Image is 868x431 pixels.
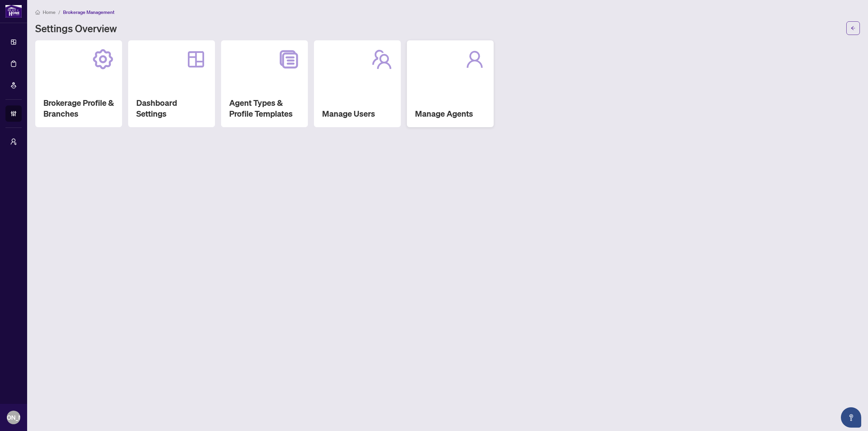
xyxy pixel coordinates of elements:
[5,5,22,18] img: logo
[229,97,300,119] h2: Agent Types & Profile Templates
[63,9,115,15] span: Brokerage Management
[43,9,56,15] span: Home
[35,10,40,15] span: home
[322,108,393,119] h2: Manage Users
[43,97,114,119] h2: Brokerage Profile & Branches
[415,108,486,119] h2: Manage Agents
[10,138,17,145] span: user-switch
[851,26,855,31] span: arrow-left
[58,8,60,16] li: /
[841,407,861,428] button: Open asap
[35,23,117,34] h1: Settings Overview
[136,97,207,119] h2: Dashboard Settings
